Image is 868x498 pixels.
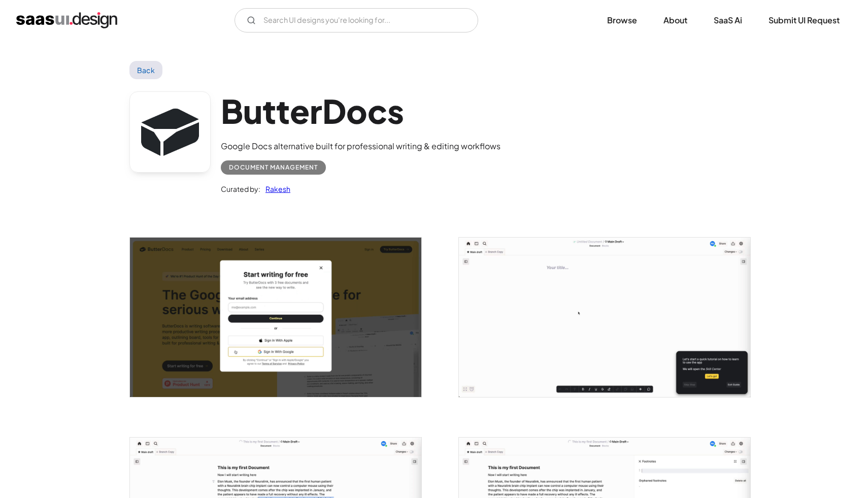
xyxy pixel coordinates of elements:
a: home [16,12,117,28]
img: 6629d934396f0a9dedf0f1e9_Signup.jpg [130,238,421,397]
a: Back [129,61,162,79]
input: Search UI designs you're looking for... [235,8,478,32]
div: Document Management [229,161,318,174]
a: Browse [595,9,649,31]
a: Rakesh [260,183,290,195]
a: SaaS Ai [702,9,754,31]
form: Email Form [235,8,478,32]
a: Submit UI Request [756,9,852,31]
div: Curated by: [221,183,260,195]
h1: ButterDocs [221,91,500,130]
img: 6629d9349e6d6725b480e5c3_Home%20Screen.jpg [459,238,750,397]
a: open lightbox [459,238,750,397]
a: About [651,9,699,31]
div: Google Docs alternative built for professional writing & editing workflows [221,140,500,152]
a: open lightbox [130,238,421,397]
